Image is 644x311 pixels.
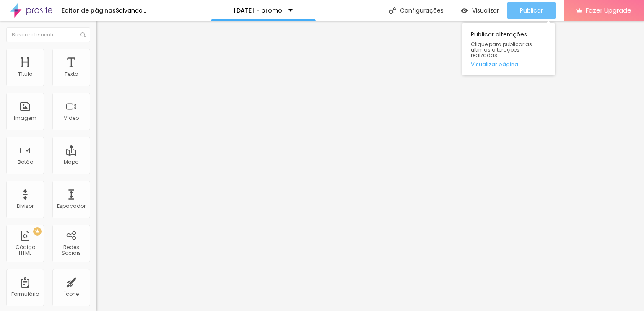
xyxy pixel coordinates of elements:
[234,8,282,13] p: [DATE] - promo
[8,244,42,257] div: Código HTML
[55,244,88,257] div: Redes Sociais
[18,71,32,77] div: Título
[471,62,546,67] a: Visualizar página
[96,21,644,311] iframe: Editor
[461,7,468,14] img: view-1.svg
[472,7,499,14] span: Visualizar
[57,203,86,209] div: Espaçador
[64,291,79,297] div: Ícone
[389,7,396,14] img: Icone
[17,203,34,209] div: Divisor
[65,71,78,77] div: Texto
[64,159,79,165] div: Mapa
[14,115,36,121] div: Imagem
[471,41,546,58] span: Clique para publicar as ultimas alterações reaizadas
[507,2,556,19] button: Publicar
[116,8,146,13] div: Salvando...
[520,7,543,14] span: Publicar
[57,8,116,13] div: Editor de páginas
[586,7,631,14] span: Fazer Upgrade
[6,27,90,42] input: Buscar elemento
[452,2,507,19] button: Visualizar
[462,23,555,75] div: Publicar alterações
[18,159,33,165] div: Botão
[11,291,39,297] div: Formulário
[80,32,86,37] img: Icone
[64,115,79,121] div: Vídeo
